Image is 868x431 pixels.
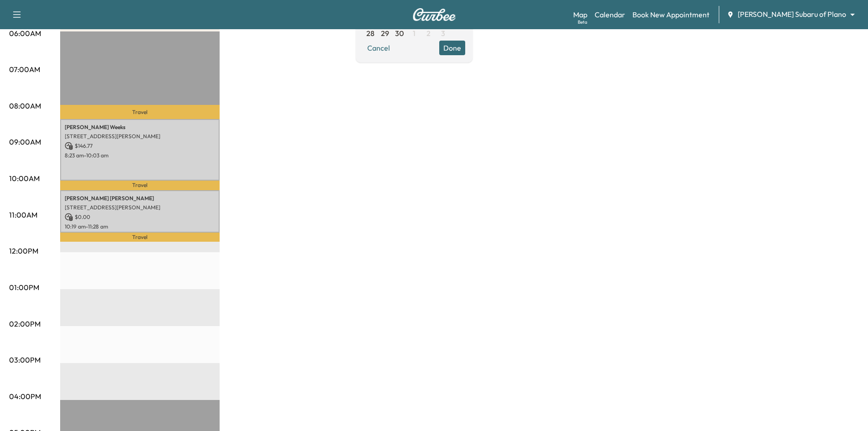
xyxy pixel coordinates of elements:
p: 11:00AM [9,209,37,220]
p: 07:00AM [9,64,40,75]
p: 03:00PM [9,354,41,365]
p: $ 146.77 [65,142,215,150]
p: Travel [60,233,220,242]
p: [STREET_ADDRESS][PERSON_NAME] [65,204,215,211]
p: 01:00PM [9,282,39,293]
p: [PERSON_NAME] [PERSON_NAME] [65,195,215,202]
span: 3 [441,28,445,39]
p: 12:00PM [9,245,38,256]
span: 2 [426,28,431,39]
p: $ 0.00 [65,213,215,221]
span: 29 [381,28,389,39]
p: 04:00PM [9,391,41,402]
p: 10:00AM [9,173,40,184]
span: 28 [366,28,375,39]
p: 02:00PM [9,318,41,329]
p: 8:23 am - 10:03 am [65,152,215,159]
p: 06:00AM [9,28,41,39]
a: Book New Appointment [632,9,709,20]
button: Cancel [363,41,394,55]
span: 1 [413,28,416,39]
p: [PERSON_NAME] Weeks [65,124,215,131]
span: 30 [395,28,404,39]
button: Done [439,41,465,55]
p: Travel [60,105,220,119]
p: [STREET_ADDRESS][PERSON_NAME] [65,133,215,140]
div: Beta [578,19,587,26]
p: 09:00AM [9,136,41,147]
img: Curbee Logo [412,8,456,21]
a: Calendar [595,9,625,20]
span: [PERSON_NAME] Subaru of Plano [738,9,846,20]
p: 10:19 am - 11:28 am [65,223,215,230]
p: 08:00AM [9,100,41,111]
a: MapBeta [573,9,587,20]
p: Travel [60,181,220,191]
